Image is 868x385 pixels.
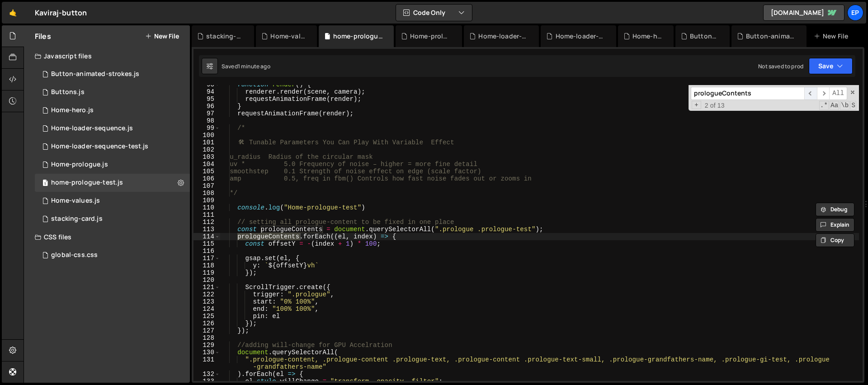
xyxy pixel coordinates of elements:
h2: Files [35,31,51,41]
div: 16061/44833.js [35,210,190,228]
div: Buttons.js [51,88,85,96]
div: 117 [193,255,220,262]
div: 109 [193,197,220,204]
div: 126 [193,320,220,327]
div: 100 [193,132,220,139]
a: [DOMAIN_NAME] [763,5,844,21]
a: 🤙 [2,2,24,24]
div: Home-prologue.js [51,161,108,169]
div: 116 [193,247,220,255]
div: 128 [193,334,220,342]
div: 16061/43947.js [35,65,190,83]
div: 99 [193,124,220,132]
div: Kaviraj-button [35,7,87,18]
div: global-css.css [51,251,98,259]
a: Ep [847,5,863,21]
div: 16061/43948.js [35,101,190,119]
div: 130 [193,349,220,356]
div: 16061/44087.js [35,174,190,192]
div: Home-loader-sequence.js [556,32,605,41]
div: 106 [193,175,220,182]
div: 96 [193,103,220,110]
span: 2 of 13 [701,102,728,109]
div: 113 [193,226,220,233]
span: ​ [817,87,830,100]
div: 101 [193,139,220,146]
div: Buttons.js [690,32,719,41]
div: 98 [193,117,220,124]
span: RegExp Search [819,101,829,110]
div: 16061/43249.js [35,156,190,174]
div: 111 [193,211,220,219]
div: 118 [193,262,220,269]
span: Search In Selection [850,101,856,110]
div: Home-loader-sequence-test.js [51,143,148,151]
div: 95 [193,95,220,103]
button: Save [809,58,853,74]
div: stacking-card.js [51,215,103,223]
div: New File [814,32,852,41]
div: 122 [193,291,220,298]
div: Button-animated-strokes.js [746,32,796,41]
div: 107 [193,182,220,190]
div: Home-loader-sequence-test.js [478,32,528,41]
div: 105 [193,168,220,175]
div: Home-values.js [51,197,100,205]
button: New File [145,33,179,40]
div: 112 [193,219,220,226]
div: Saved [222,62,270,70]
button: Explain [816,218,854,232]
div: 114 [193,233,220,240]
button: Copy [816,233,854,247]
span: Toggle Replace mode [692,101,701,109]
div: 121 [193,284,220,291]
div: 97 [193,110,220,117]
div: 16061/43261.css [35,246,190,264]
div: 124 [193,305,220,313]
div: Home-loader-sequence.js [51,124,133,133]
div: 108 [193,190,220,197]
div: 16061/44088.js [35,138,190,156]
div: 123 [193,298,220,305]
div: 94 [193,88,220,95]
div: Button-animated-strokes.js [51,70,139,78]
div: Not saved to prod [758,62,803,70]
div: 102 [193,146,220,153]
button: Debug [816,203,854,216]
div: home-prologue-test.js [333,32,383,41]
div: 119 [193,269,220,276]
div: 120 [193,276,220,284]
span: Whole Word Search [840,101,849,110]
span: CaseSensitive Search [830,101,839,110]
div: 1 minute ago [238,62,270,70]
div: 16061/43050.js [35,83,190,101]
span: ​ [804,87,817,100]
div: 127 [193,327,220,334]
div: 16061/43950.js [35,192,190,210]
div: Home-hero.js [51,106,94,114]
div: 125 [193,313,220,320]
div: 115 [193,240,220,247]
div: Home-hero.js [632,32,663,41]
span: 1 [42,180,48,187]
div: 131 [193,356,220,371]
div: 110 [193,204,220,211]
div: Home-values.js [270,32,306,41]
div: 103 [193,153,220,161]
input: Search for [691,87,804,100]
div: 104 [193,161,220,168]
div: home-prologue-test.js [51,179,123,187]
div: 16061/43594.js [35,119,190,138]
div: Home-prologue.js [410,32,451,41]
div: stacking-card.js [206,32,243,41]
div: Javascript files [24,47,190,65]
div: CSS files [24,228,190,246]
div: 132 [193,371,220,378]
span: Alt-Enter [829,87,847,100]
div: 129 [193,342,220,349]
div: 133 [193,378,220,385]
button: Code Only [396,5,472,21]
